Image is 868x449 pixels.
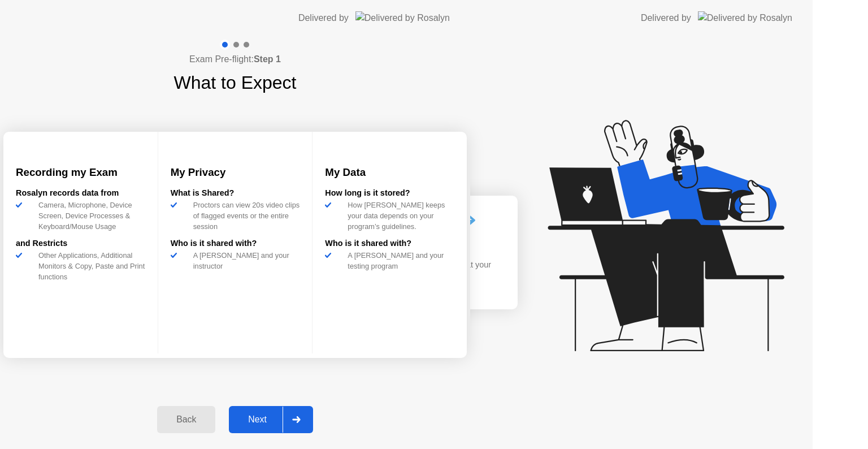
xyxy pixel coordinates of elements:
[16,238,145,250] div: and Restricts
[232,415,283,425] div: Next
[325,187,454,200] div: How long is it stored?
[229,406,313,433] button: Next
[189,53,281,66] h4: Exam Pre-flight:
[641,11,691,25] div: Delivered by
[34,250,145,283] div: Other Applications, Additional Monitors & Copy, Paste and Print functions
[325,165,454,180] h3: My Data
[355,11,450,24] img: Delivered by Rosalyn
[298,11,349,25] div: Delivered by
[189,200,300,232] div: Proctors can view 20s video clips of flagged events or the entire session
[325,238,454,250] div: Who is it shared with?
[160,415,212,425] div: Back
[343,250,454,271] div: A [PERSON_NAME] and your testing program
[157,406,215,433] button: Back
[171,238,300,250] div: Who is it shared with?
[171,165,300,180] h3: My Privacy
[16,165,145,180] h3: Recording my Exam
[16,187,145,200] div: Rosalyn records data from
[254,54,281,64] b: Step 1
[698,11,792,24] img: Delivered by Rosalyn
[343,200,454,232] div: How [PERSON_NAME] keeps your data depends on your program’s guidelines.
[174,69,297,96] h1: What to Expect
[34,200,145,232] div: Camera, Microphone, Device Screen, Device Processes & Keyboard/Mouse Usage
[171,187,300,200] div: What is Shared?
[189,250,300,271] div: A [PERSON_NAME] and your instructor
